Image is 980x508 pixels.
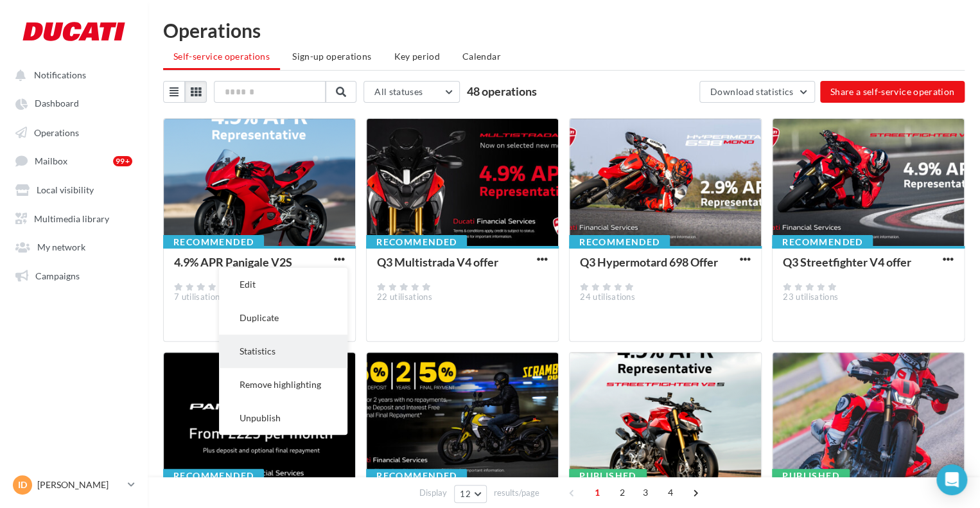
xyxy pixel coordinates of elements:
[635,482,656,503] span: 3
[494,487,539,499] span: results/page
[8,177,140,200] a: Local visibility
[820,81,965,103] button: Share a self-service operation
[163,21,965,40] div: Operations
[34,213,109,223] span: Multimedia library
[8,91,140,114] a: Dashboard
[219,335,347,368] button: Statistics
[37,184,94,195] span: Local visibility
[219,368,347,401] button: Remove highlighting
[363,81,460,103] button: All statuses
[18,478,27,491] span: ID
[580,292,635,302] span: 24 utilisations
[34,69,86,80] span: Notifications
[366,235,467,249] div: Recommended
[569,235,670,249] div: Recommended
[8,120,140,143] a: Operations
[419,487,447,499] span: Display
[8,206,140,229] a: Multimedia library
[37,241,85,252] span: My network
[660,482,681,503] span: 4
[460,489,471,499] span: 12
[292,51,371,62] span: Sign-up operations
[783,255,911,269] div: Q3 Streetfighter V4 offer
[569,469,647,483] div: Published
[710,86,794,97] span: Download statistics
[394,51,440,62] span: Key period
[174,255,292,269] div: 4.9% APR Panigale V2S
[377,255,498,269] div: Q3 Multistrada V4 offer
[377,292,432,302] span: 22 utilisations
[37,478,123,491] p: [PERSON_NAME]
[10,473,137,497] a: ID [PERSON_NAME]
[8,63,135,86] button: Notifications
[467,84,537,98] span: 48 operations
[772,235,873,249] div: Recommended
[219,401,347,435] button: Unpublish
[163,469,264,483] div: Recommended
[8,263,140,286] a: Campaigns
[783,292,838,302] span: 23 utilisations
[699,81,815,103] button: Download statistics
[35,270,80,281] span: Campaigns
[587,482,608,503] span: 1
[35,155,67,166] span: Mailbox
[454,485,487,503] button: 12
[219,268,347,301] button: Edit
[580,255,718,269] div: Q3 Hypermotard 698 Offer
[612,482,633,503] span: 2
[35,98,79,109] span: Dashboard
[8,148,140,172] a: Mailbox 99+
[366,469,467,483] div: Recommended
[113,156,132,166] div: 99+
[936,464,967,495] div: Open Intercom Messenger
[772,469,850,483] div: Published
[34,127,79,137] span: Operations
[8,234,140,258] a: My network
[219,301,347,335] button: Duplicate
[163,235,264,249] div: Recommended
[174,292,224,302] span: 7 utilisations
[374,86,423,97] span: All statuses
[462,51,501,62] span: Calendar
